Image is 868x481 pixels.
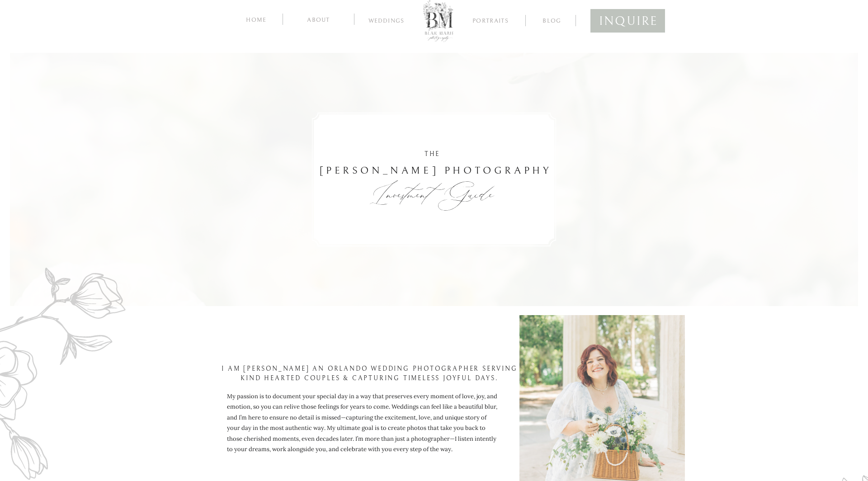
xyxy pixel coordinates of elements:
div: the [406,150,458,158]
h3: [PERSON_NAME] Photography [282,165,589,181]
h1: Investment Guide [350,185,514,201]
a: about [297,15,340,24]
a: home [244,15,269,24]
h3: I AM [PERSON_NAME] AN ORLANDO WEDDING PHOTOGRAPHER serving kind hearted couples & capturing timel... [220,364,519,386]
a: Portraits [469,18,512,26]
a: inquire [599,10,656,28]
p: My passion is to document your special day in a way that preserves every moment of love, joy, and... [227,391,499,469]
a: Weddings [362,18,410,27]
a: blog [534,16,570,24]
